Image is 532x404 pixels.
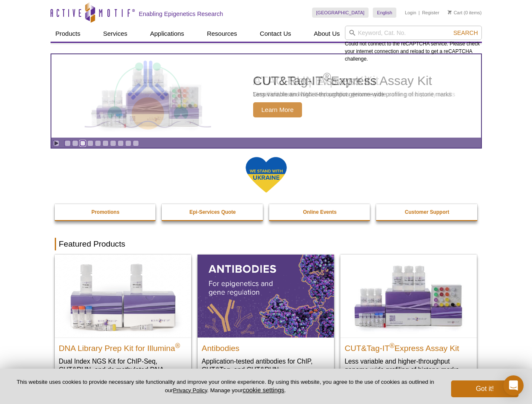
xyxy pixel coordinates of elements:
a: Cart [448,10,462,16]
li: | [419,8,420,18]
a: [GEOGRAPHIC_DATA] [312,8,369,18]
a: DNA Library Prep Kit for Illumina DNA Library Prep Kit for Illumina® Dual Index NGS Kit for ChIP-... [55,255,191,391]
strong: Epi-Services Quote [190,209,236,215]
p: Application-tested antibodies for ChIP, CUT&Tag, and CUT&RUN. [202,357,330,374]
h2: Antibodies [202,340,330,353]
p: This website uses cookies to provide necessary site functionality and improve your online experie... [13,378,437,394]
sup: ® [390,342,395,349]
a: Services [98,26,133,42]
a: Go to slide 3 [80,140,86,146]
div: Open Intercom Messenger [503,375,524,396]
input: Keyword, Cat. No. [345,26,482,40]
li: (0 items) [448,8,482,18]
a: Online Events [269,204,371,220]
a: Go to slide 7 [110,140,116,146]
a: Go to slide 1 [64,140,71,146]
a: Customer Support [376,204,478,220]
p: Less variable and higher-throughput genome-wide profiling of histone marks​. [345,357,473,374]
a: Go to slide 6 [102,140,109,146]
div: Could not connect to the reCAPTCHA service. Please check your internet connection and reload to g... [345,26,482,63]
strong: Online Events [303,209,337,215]
a: Products [51,26,86,42]
a: Applications [145,26,189,42]
img: DNA Library Prep Kit for Illumina [55,255,191,337]
img: Your Cart [448,10,452,14]
a: About Us [309,26,345,42]
a: Privacy Policy [173,387,207,393]
a: Go to slide 2 [72,140,78,146]
a: All Antibodies Antibodies Application-tested antibodies for ChIP, CUT&Tag, and CUT&RUN. [198,255,334,382]
a: Go to slide 9 [125,140,131,146]
a: Go to slide 5 [95,140,101,146]
button: cookie settings [243,386,284,393]
a: CUT&Tag-IT® Express Assay Kit CUT&Tag-IT®Express Assay Kit Less variable and higher-throughput ge... [340,255,477,382]
a: Go to slide 4 [87,140,94,146]
a: Toggle autoplay [53,140,59,146]
a: Contact Us [255,26,296,42]
a: Register [422,10,439,16]
a: Login [405,10,416,16]
h2: DNA Library Prep Kit for Illumina [59,340,187,353]
a: Epi-Services Quote [162,204,264,220]
strong: Promotions [91,209,120,215]
img: CUT&Tag-IT® Express Assay Kit [340,255,477,337]
sup: ® [175,342,180,349]
strong: Customer Support [405,209,449,215]
a: Go to slide 8 [118,140,124,146]
a: Go to slide 10 [133,140,139,146]
img: All Antibodies [198,255,334,337]
p: Dual Index NGS Kit for ChIP-Seq, CUT&RUN, and ds methylated DNA assays. [59,357,187,383]
button: Got it! [451,380,519,397]
span: Search [453,29,478,36]
a: English [373,8,396,18]
h2: CUT&Tag-IT Express Assay Kit [345,340,473,353]
h2: Featured Products [55,238,478,250]
button: Search [451,29,480,37]
a: Resources [202,26,242,42]
img: We Stand With Ukraine [245,156,287,194]
h2: Enabling Epigenetics Research [139,10,223,18]
a: Promotions [55,204,157,220]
